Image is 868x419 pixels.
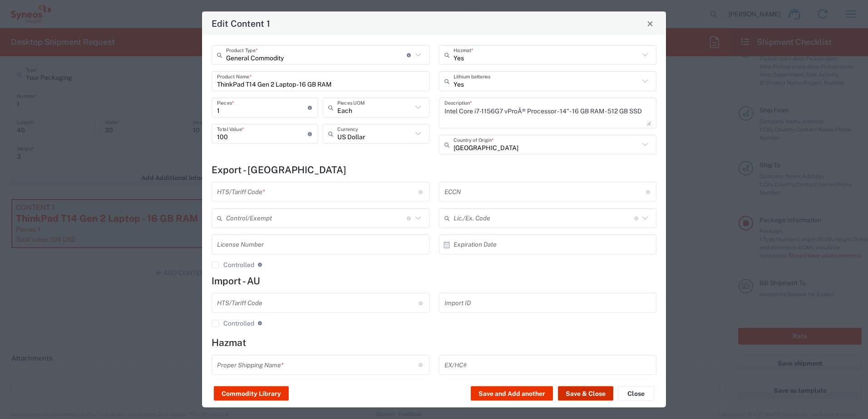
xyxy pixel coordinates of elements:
[212,17,270,30] h4: Edit Content 1
[212,320,254,327] label: Controlled
[644,17,656,30] button: Close
[212,337,656,348] h4: Hazmat
[558,386,613,401] button: Save & Close
[212,275,656,287] h4: Import - AU
[214,386,289,401] button: Commodity Library
[212,261,254,268] label: Controlled
[618,386,654,401] button: Close
[212,164,656,175] h4: Export - [GEOGRAPHIC_DATA]
[471,386,553,401] button: Save and Add another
